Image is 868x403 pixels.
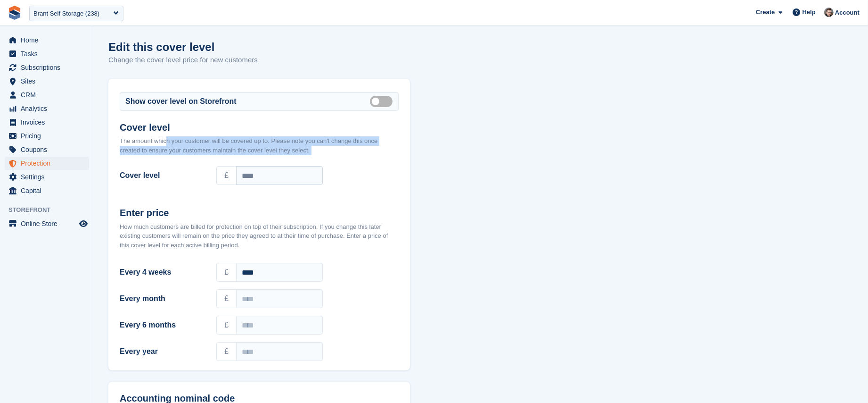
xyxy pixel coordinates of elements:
[21,217,77,230] span: Online Store
[824,8,834,17] img: Steven Hylands
[5,102,89,115] a: menu
[21,61,77,74] span: Subscriptions
[5,170,89,184] a: menu
[108,55,258,66] p: Change the cover level price for new customers
[120,267,205,278] label: Every 4 weeks
[21,102,77,115] span: Analytics
[21,75,77,88] span: Sites
[108,41,258,53] h1: Edit this cover level
[21,170,77,184] span: Settings
[5,61,89,74] a: menu
[33,9,99,18] div: Brant Self Storage (238)
[802,8,816,17] span: Help
[8,205,94,215] span: Storefront
[120,170,205,181] label: Cover level
[5,157,89,170] a: menu
[835,8,860,17] span: Account
[120,293,205,304] label: Every month
[120,346,205,357] label: Every year
[125,96,237,107] label: Show cover level on Storefront
[5,75,89,88] a: menu
[21,88,77,101] span: CRM
[5,143,89,156] a: menu
[21,143,77,156] span: Coupons
[120,222,399,250] div: How much customers are billed for protection on top of their subscription. If you change this lat...
[21,47,77,60] span: Tasks
[370,101,396,102] label: Show on store front
[21,34,77,47] span: Home
[5,34,89,47] a: menu
[21,157,77,170] span: Protection
[120,208,399,218] h2: Enter price
[21,129,77,143] span: Pricing
[5,129,89,143] a: menu
[5,47,89,60] a: menu
[8,6,22,20] img: stora-icon-8386f47178a22dfd0bd8f6a31ec36ba5ce8667c1dd55bd0f319d3a0aa187defe.svg
[5,116,89,129] a: menu
[5,88,89,101] a: menu
[21,184,77,197] span: Capital
[78,218,89,229] a: Preview store
[120,122,399,133] h2: Cover level
[21,116,77,129] span: Invoices
[756,8,775,17] span: Create
[120,319,205,331] label: Every 6 months
[5,217,89,230] a: menu
[120,136,399,155] div: The amount which your customer will be covered up to. Please note you can't change this once crea...
[5,184,89,197] a: menu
